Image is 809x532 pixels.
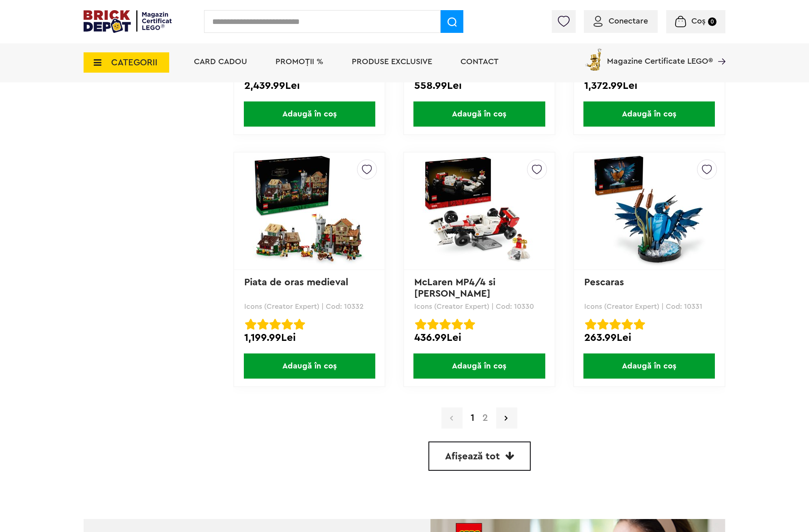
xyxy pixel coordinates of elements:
img: Evaluare cu stele [585,319,596,330]
a: PROMOȚII % [275,58,323,66]
a: Adaugă în coș [404,101,555,127]
img: Pescaras [592,154,706,268]
a: Pescaras [584,278,624,287]
a: Adaugă în coș [234,353,385,379]
span: Afișează tot [445,452,500,461]
span: Adaugă în coș [413,101,545,127]
span: Adaugă în coș [413,353,545,379]
a: Piata de oras medieval [244,278,348,287]
a: Contact [460,58,499,66]
a: Pagina urmatoare [496,407,517,429]
a: Produse exclusive [352,58,432,66]
span: Magazine Certificate LEGO® [607,47,713,65]
span: Adaugă în coș [583,353,715,379]
a: Adaugă în coș [574,101,725,127]
img: Evaluare cu stele [245,319,256,330]
a: 2 [478,413,492,423]
a: Conectare [594,17,648,25]
strong: 1 [467,413,478,423]
img: Evaluare cu stele [439,319,451,330]
img: Piata de oras medieval [253,154,366,268]
p: Icons (Creator Expert) | Cod: 10330 [414,303,544,310]
div: 1,372.99Lei [584,80,714,91]
img: McLaren MP4/4 si Ayrton Senna [422,154,536,268]
img: Evaluare cu stele [622,319,633,330]
p: Icons (Creator Expert) | Cod: 10332 [244,303,374,310]
img: Evaluare cu stele [634,319,645,330]
img: Evaluare cu stele [294,319,305,330]
img: Evaluare cu stele [415,319,426,330]
img: Evaluare cu stele [464,319,475,330]
small: 0 [708,17,716,26]
img: Evaluare cu stele [269,319,281,330]
span: Adaugă în coș [583,101,715,127]
span: Coș [691,17,706,25]
img: Evaluare cu stele [257,319,269,330]
img: Evaluare cu stele [609,319,621,330]
a: Adaugă în coș [574,353,725,379]
img: Evaluare cu stele [452,319,463,330]
a: Adaugă în coș [234,101,385,127]
span: Adaugă în coș [244,353,375,379]
a: Magazine Certificate LEGO® [713,47,725,55]
span: CATEGORII [111,58,157,67]
span: Adaugă în coș [244,101,375,127]
a: Adaugă în coș [404,353,555,379]
div: 2,439.99Lei [244,80,374,91]
span: Conectare [609,17,648,25]
div: 263.99Lei [584,332,714,343]
div: 436.99Lei [414,332,544,343]
p: Icons (Creator Expert) | Cod: 10331 [584,303,714,310]
a: McLaren MP4/4 si [PERSON_NAME] [414,278,498,299]
img: Evaluare cu stele [597,319,609,330]
div: 558.99Lei [414,80,544,91]
a: Card Cadou [194,58,247,66]
img: Evaluare cu stele [282,319,293,330]
a: Afișează tot [428,442,531,471]
img: Evaluare cu stele [427,319,439,330]
div: 1,199.99Lei [244,332,374,343]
